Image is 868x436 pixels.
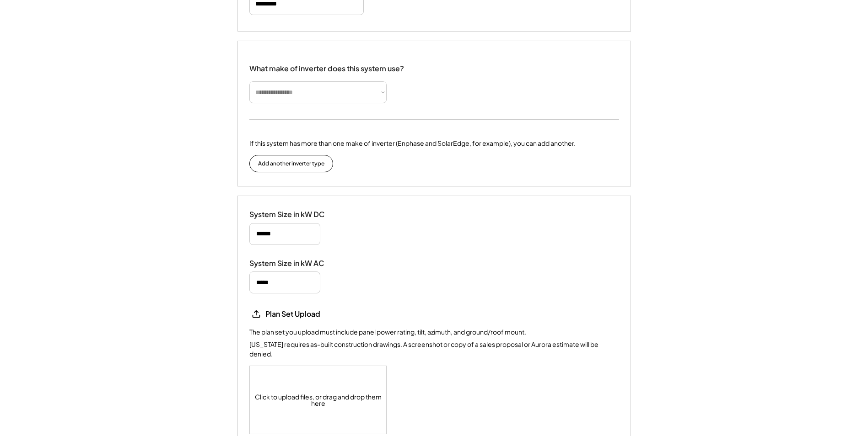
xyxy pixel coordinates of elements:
[265,309,357,319] div: Plan Set Upload
[249,210,341,219] div: System Size in kW DC
[249,328,526,337] div: The plan set you upload must include panel power rating, tilt, azimuth, and ground/roof mount.
[249,155,333,172] button: Add another inverter type
[250,366,387,434] div: Click to upload files, or drag and drop them here
[249,340,619,359] div: [US_STATE] requires as-built construction drawings. A screenshot or copy of a sales proposal or A...
[249,55,404,75] div: What make of inverter does this system use?
[249,138,576,148] div: If this system has more than one make of inverter (Enphase and SolarEdge, for example), you can a...
[249,259,341,268] div: System Size in kW AC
